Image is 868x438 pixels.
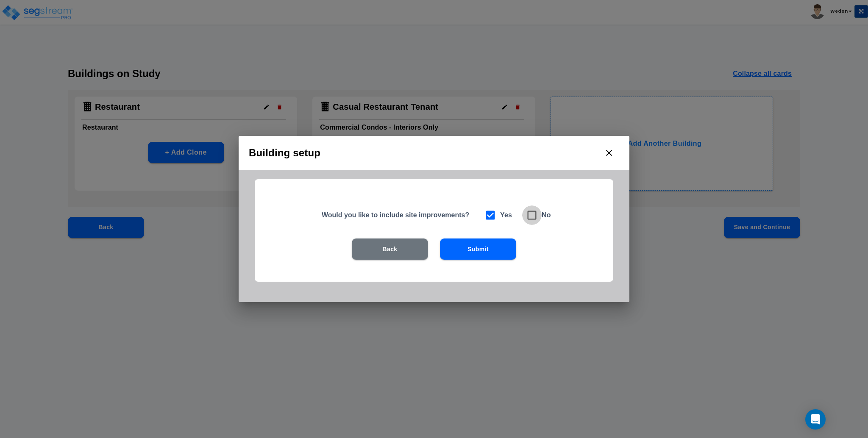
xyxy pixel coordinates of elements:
[322,211,474,219] h5: Would you like to include site improvements?
[239,136,629,170] h2: Building setup
[805,409,826,430] div: Open Intercom Messenger
[599,143,619,163] button: close
[352,238,428,260] button: Back
[440,238,516,260] button: Submit
[500,209,512,221] h6: Yes
[542,209,551,221] h6: No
